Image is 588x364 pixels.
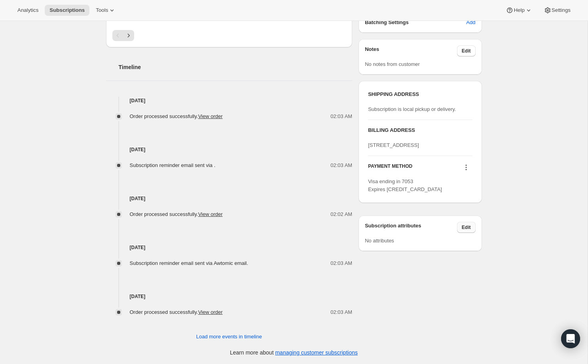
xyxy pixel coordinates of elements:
button: Settings [539,5,575,16]
h3: BILLING ADDRESS [368,126,472,134]
span: Load more events in timeline [196,333,262,341]
button: Load more events in timeline [192,330,267,343]
div: Open Intercom Messenger [561,329,580,348]
h3: SHIPPING ADDRESS [368,90,472,98]
span: 02:03 AM [330,259,352,267]
span: 02:03 AM [330,308,352,316]
span: Settings [552,7,571,13]
h4: [DATE] [106,97,353,105]
p: Learn more about [230,349,358,356]
span: 02:03 AM [330,161,352,169]
h3: Subscription attributes [365,222,457,233]
h4: [DATE] [106,293,353,300]
span: Subscription reminder email sent via . [130,162,216,168]
span: Visa ending in 7053 Expires [CREDIT_CARD_DATA] [368,178,442,192]
span: Tools [96,7,108,13]
h6: Batching Settings [365,19,466,26]
button: Help [501,5,537,16]
h4: [DATE] [106,195,353,203]
span: 02:03 AM [330,113,352,120]
h4: [DATE] [106,146,353,154]
span: No notes from customer [365,61,420,67]
span: Order processed successfully. [130,113,223,119]
span: Subscription is local pickup or delivery. [368,106,456,112]
nav: Pagination [112,30,346,41]
a: View order [198,309,223,315]
span: [STREET_ADDRESS] [368,142,419,148]
span: Subscriptions [49,7,85,13]
button: Next [123,30,134,41]
h3: PAYMENT METHOD [368,163,412,174]
span: Add [466,19,475,26]
span: Edit [462,224,471,231]
button: Subscriptions [45,5,89,16]
span: Help [514,7,524,13]
button: Analytics [13,5,43,16]
a: View order [198,211,223,217]
h4: [DATE] [106,244,353,251]
a: View order [198,113,223,119]
button: Edit [457,222,476,233]
button: Add [461,16,480,29]
span: Order processed successfully. [130,211,223,217]
span: No attributes [365,238,394,244]
h2: Timeline [119,63,353,71]
span: Order processed successfully. [130,309,223,315]
span: 02:02 AM [330,210,352,218]
span: Edit [462,48,471,54]
a: managing customer subscriptions [275,349,358,356]
button: Edit [457,45,476,56]
h3: Notes [365,45,457,56]
span: Analytics [17,7,38,13]
span: Subscription reminder email sent via Awtomic email. [130,260,248,266]
button: Tools [91,5,121,16]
